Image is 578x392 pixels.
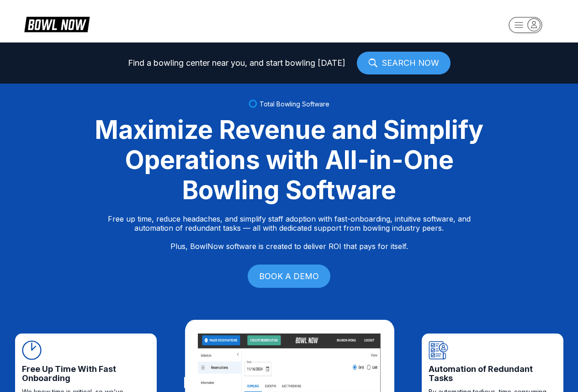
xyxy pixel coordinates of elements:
a: SEARCH NOW [357,52,451,74]
a: BOOK A DEMO [248,265,330,288]
span: Automation of Redundant Tasks [429,365,557,383]
div: Maximize Revenue and Simplify Operations with All-in-One Bowling Software [84,115,495,205]
span: Free Up Time With Fast Onboarding [22,365,150,383]
span: Find a bowling center near you, and start bowling [DATE] [128,58,345,68]
p: Free up time, reduce headaches, and simplify staff adoption with fast-onboarding, intuitive softw... [108,214,471,251]
span: Total Bowling Software [260,100,329,108]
